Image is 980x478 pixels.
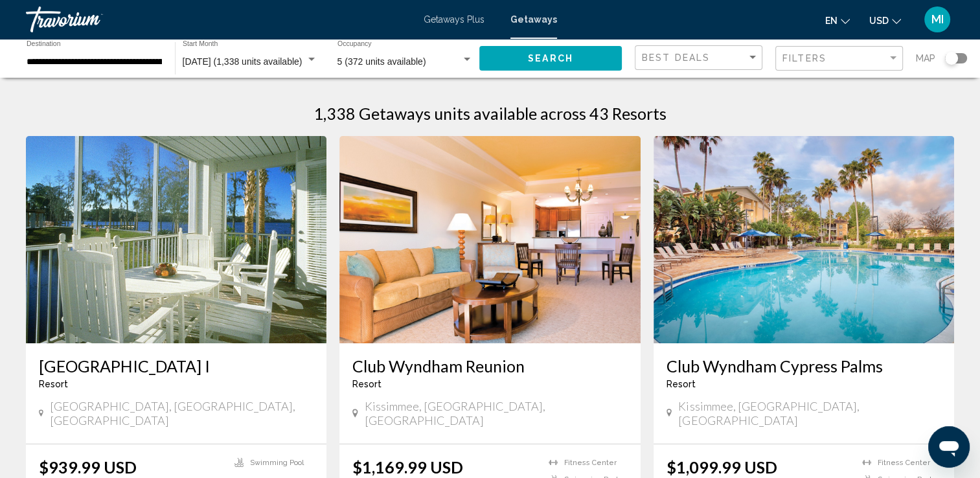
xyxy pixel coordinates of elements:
[782,53,826,63] span: Filters
[26,136,326,343] img: 3664O01X.jpg
[667,356,941,376] a: Club Wyndham Cypress Palms
[39,457,137,477] p: $939.99 USD
[931,13,944,26] span: MI
[878,459,930,467] span: Fitness Center
[352,379,382,389] span: Resort
[528,54,573,64] span: Search
[479,46,622,70] button: Search
[50,399,313,427] span: [GEOGRAPHIC_DATA], [GEOGRAPHIC_DATA], [GEOGRAPHIC_DATA]
[869,16,889,26] span: USD
[869,11,901,30] button: Change currency
[678,399,941,427] span: Kissimmee, [GEOGRAPHIC_DATA], [GEOGRAPHIC_DATA]
[337,56,426,67] span: 5 (372 units available)
[825,11,850,30] button: Change language
[667,379,696,389] span: Resort
[642,52,710,63] span: Best Deals
[313,104,667,123] h1: 1,338 Getaways units available across 43 Resorts
[39,379,68,389] span: Resort
[667,457,777,477] p: $1,099.99 USD
[928,426,970,468] iframe: Button to launch messaging window
[510,14,557,25] a: Getaways
[183,56,302,67] span: [DATE] (1,338 units available)
[339,136,640,343] img: C409I01X.jpg
[920,6,954,33] button: User Menu
[564,459,617,467] span: Fitness Center
[352,457,463,477] p: $1,169.99 USD
[775,45,903,72] button: Filter
[642,52,758,63] mat-select: Sort by
[39,356,313,376] a: [GEOGRAPHIC_DATA] I
[250,459,304,467] span: Swimming Pool
[424,14,484,25] a: Getaways Plus
[352,356,627,376] a: Club Wyndham Reunion
[654,136,954,343] img: 3995O01X.jpg
[365,399,628,427] span: Kissimmee, [GEOGRAPHIC_DATA], [GEOGRAPHIC_DATA]
[26,6,411,32] a: Travorium
[825,16,838,26] span: en
[916,49,935,67] span: Map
